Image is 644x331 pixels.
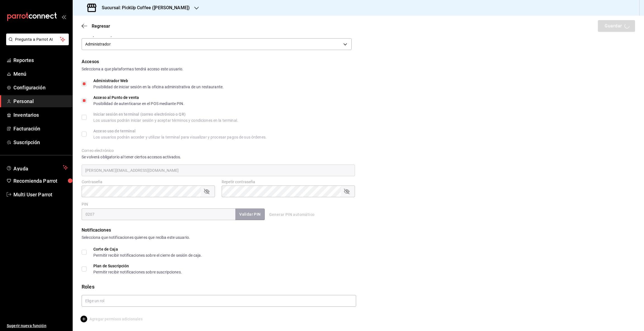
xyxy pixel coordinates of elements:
[13,97,68,105] span: Personal
[93,102,184,106] div: Posibilidad de autenticarse en el POS mediante PIN.
[6,34,69,45] button: Pregunta a Parrot AI
[93,79,224,83] div: Administrador Web
[222,180,355,184] label: Repetir contraseña
[15,37,60,42] span: Pregunta a Parrot AI
[82,227,635,234] div: Notificaciones
[82,38,352,50] div: Administrador
[13,111,68,119] span: Inventarios
[93,247,202,251] div: Corte de Caja
[13,191,68,198] span: Multi User Parrot
[93,135,267,139] div: Los usuarios podrán acceder y utilizar la terminal para visualizar y procesar pagos de sus órdenes.
[61,15,66,19] button: open_drawer_menu
[13,84,68,91] span: Configuración
[82,208,235,220] input: 3 a 6 dígitos
[82,58,635,65] div: Accesos
[82,154,355,160] div: Se volverá obligatorio al tener ciertos accesos activados.
[13,177,68,185] span: Recomienda Parrot
[82,23,110,29] button: Regresar
[97,4,190,11] h3: Sucursal: PickUp Coffee ([PERSON_NAME])
[82,295,356,307] input: Elige un rol
[93,85,224,89] div: Posibilidad de iniciar sesión en la oficina administrativa de un restaurante.
[82,149,355,153] label: Correo electrónico
[93,264,182,268] div: Plan de Suscripción
[92,23,110,29] span: Regresar
[82,283,635,290] div: Roles
[93,96,184,99] div: Acceso al Punto de venta
[13,56,68,64] span: Reportes
[13,70,68,78] span: Menú
[13,125,68,132] span: Facturación
[13,164,61,171] span: Ayuda
[82,235,635,240] div: Selecciona que notificaciones quieres que reciba este usuario.
[82,202,88,206] label: PIN
[82,180,215,184] label: Contraseña
[93,129,267,133] div: Acceso uso de terminal
[93,253,202,257] div: Permitir recibir notificaciones sobre el cierre de sesión de caja.
[93,270,182,274] div: Permitir recibir notificaciones sobre suscripciones.
[13,139,68,146] span: Suscripción
[93,112,238,116] div: Iniciar sesión en terminal (correo electrónico o QR)
[82,66,635,72] div: Selecciona a que plataformas tendrá acceso este usuario.
[4,41,69,46] a: Pregunta a Parrot AI
[93,118,238,122] div: Los usuarios podrán iniciar sesión y aceptar términos y condiciones en la terminal.
[7,323,68,329] span: Sugerir nueva función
